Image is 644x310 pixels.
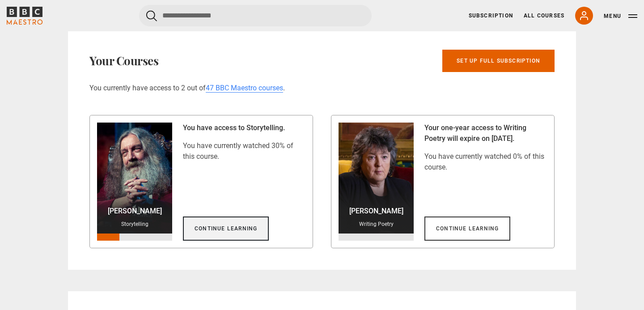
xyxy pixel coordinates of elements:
p: You have currently watched 30% of this course. [183,140,305,162]
a: Continue learning [424,217,510,241]
input: Search [139,5,372,26]
button: Toggle navigation [604,12,637,21]
a: All Courses [524,12,564,20]
h2: Your Courses [89,54,158,68]
p: Writing Poetry [342,220,410,228]
p: [PERSON_NAME] [101,206,169,217]
p: [PERSON_NAME] [342,206,410,217]
a: 47 BBC Maestro courses [206,84,283,93]
button: Submit the search query [146,10,157,21]
p: You have access to Storytelling. [183,123,305,133]
p: You have currently watched 0% of this course. [424,151,547,173]
a: Subscription [469,12,513,20]
a: Continue learning [183,217,269,241]
svg: BBC Maestro [7,7,42,25]
p: Your one-year access to Writing Poetry will expire on [DATE]. [424,123,547,144]
p: Storytelling [101,220,169,228]
p: You currently have access to 2 out of . [89,83,555,93]
a: Set up full subscription [442,50,555,72]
